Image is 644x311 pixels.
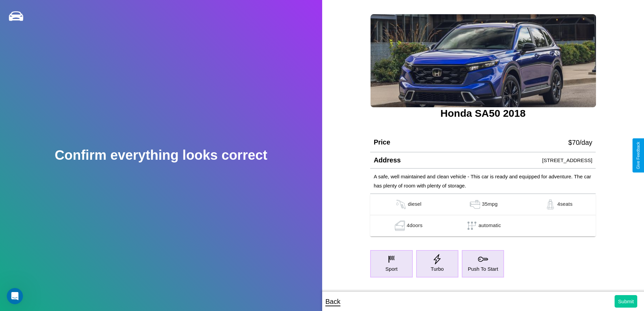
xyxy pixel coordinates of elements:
p: 35 mpg [482,199,498,209]
p: Back [326,295,340,308]
p: Turbo [431,264,444,273]
p: 4 seats [557,199,572,209]
button: Submit [615,295,637,308]
p: A safe, well maintained and clean vehicle - This car is ready and equipped for adventure. The car... [374,172,592,190]
h4: Address [374,156,401,164]
div: Give Feedback [636,142,641,169]
p: Sport [385,264,398,273]
h3: Honda SA50 2018 [370,108,596,119]
h2: Confirm everything looks correct [55,148,267,163]
table: simple table [370,194,596,237]
p: diesel [408,199,421,209]
img: gas [544,199,557,209]
h4: Price [374,138,390,146]
p: $ 70 /day [568,136,592,149]
img: gas [394,199,408,209]
p: [STREET_ADDRESS] [542,156,592,165]
iframe: Intercom live chat [7,288,23,304]
img: gas [393,221,407,231]
p: 4 doors [407,221,423,231]
p: Push To Start [468,264,498,273]
p: automatic [479,221,501,231]
img: gas [468,199,482,209]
